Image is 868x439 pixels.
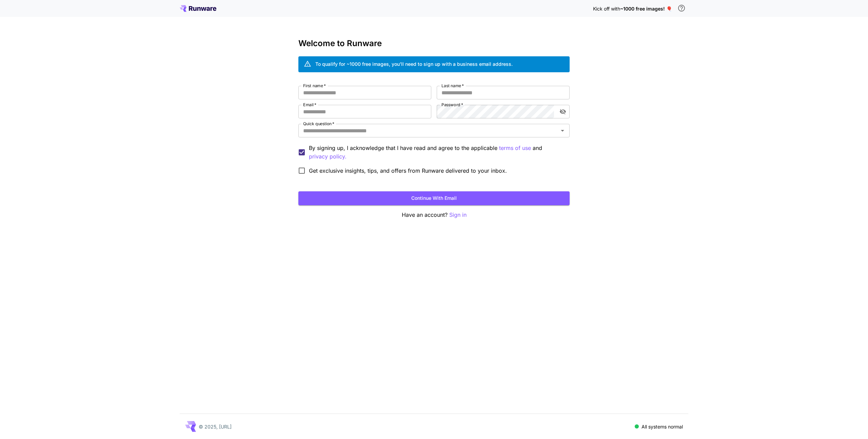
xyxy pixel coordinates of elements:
button: By signing up, I acknowledge that I have read and agree to the applicable and privacy policy. [499,144,531,152]
h3: Welcome to Runware [298,39,570,48]
label: Last name [441,83,464,89]
p: terms of use [499,144,531,152]
p: Have an account? [298,211,570,219]
button: Continue with email [298,191,570,205]
label: First name [303,83,326,89]
p: All systems normal [642,423,683,430]
p: © 2025, [URL] [199,423,232,430]
p: privacy policy. [309,152,347,161]
label: Password [441,102,463,108]
button: In order to qualify for free credit, you need to sign up with a business email address and click ... [675,1,688,15]
span: Kick off with [593,6,620,12]
button: toggle password visibility [557,106,569,118]
label: Email [303,102,316,108]
span: ~1000 free images! 🎈 [620,6,672,12]
button: Open [558,126,567,135]
div: To qualify for ~1000 free images, you’ll need to sign up with a business email address. [315,60,513,68]
label: Quick question [303,121,334,127]
button: By signing up, I acknowledge that I have read and agree to the applicable terms of use and [309,152,347,161]
span: Get exclusive insights, tips, and offers from Runware delivered to your inbox. [309,167,507,175]
button: Sign in [449,211,467,219]
p: By signing up, I acknowledge that I have read and agree to the applicable and [309,144,564,161]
